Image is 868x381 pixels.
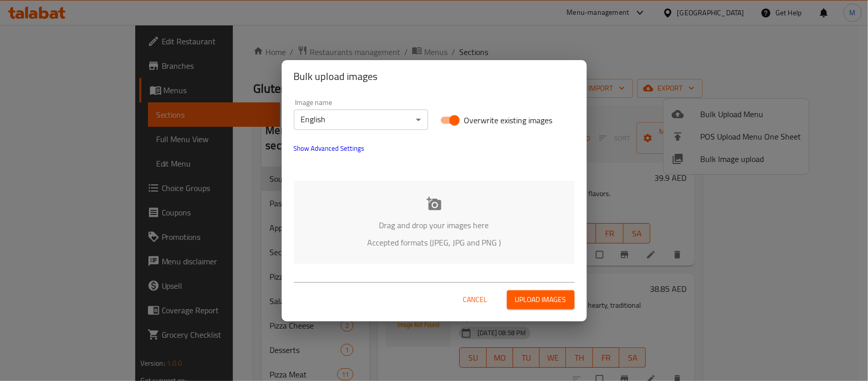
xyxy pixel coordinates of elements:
span: Overwrite existing images [464,114,553,126]
p: Accepted formats (JPEG, JPG and PNG ) [309,236,559,249]
div: English [294,110,428,130]
p: Drag and drop your images here [309,219,559,231]
button: Upload images [507,290,575,309]
button: Cancel [459,290,492,309]
span: Cancel [463,293,488,306]
button: show more [288,136,371,160]
span: Show Advanced Settings [294,142,365,154]
h2: Bulk upload images [294,68,575,85]
span: Upload images [515,293,566,306]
